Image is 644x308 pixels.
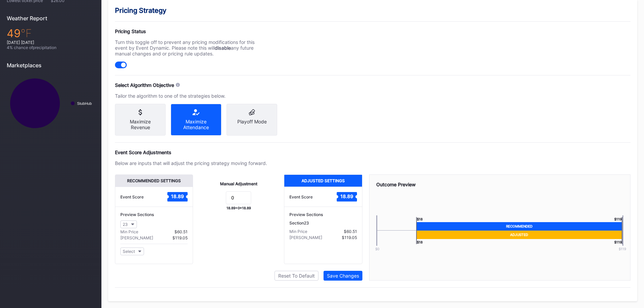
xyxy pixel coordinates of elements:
div: $ 18 [416,239,423,244]
div: $0 [365,247,389,251]
div: Save Changes [327,273,359,279]
div: $ 119 [611,247,634,251]
div: Pricing Strategy [115,6,630,15]
div: [PERSON_NAME] [289,235,322,240]
div: 49 [7,27,95,40]
div: Event Score [120,194,144,199]
div: Reset To Default [278,273,315,279]
span: ℉ [21,27,32,40]
div: Adjusted [416,231,622,239]
div: Preview Sections [289,212,357,217]
div: Section 23 [289,220,357,226]
div: $119.05 [342,235,357,240]
div: Playoff Mode [232,119,272,124]
div: Event Score [289,194,313,199]
div: Pricing Status [115,28,267,34]
div: $60.51 [174,229,188,234]
div: Recommended Settings [115,175,193,187]
div: Tailor the algorithm to one of the strategies below. [115,93,267,99]
div: Manual Adjustment [220,181,257,186]
button: Reset To Default [275,271,318,281]
button: Save Changes [324,271,362,281]
div: Min Price [120,229,138,234]
text: StubHub [77,101,92,105]
div: Preview Sections [120,212,188,217]
strong: disable [215,45,231,51]
div: Weather Report [7,15,95,22]
div: Recommended [416,222,622,231]
div: Min Price [289,229,307,234]
div: Outcome Preview [376,182,624,187]
text: 18.89 [340,193,353,199]
div: [DATE] [DATE] [7,40,95,45]
div: $60.51 [344,229,357,234]
div: 23 [123,222,128,227]
div: Turn this toggle off to prevent any pricing modifications for this event by Event Dynamic. Please... [115,39,267,56]
div: Event Score Adjustments [115,149,630,155]
div: $ 119 [614,239,622,244]
div: Select [123,249,135,254]
div: 4 % chance of precipitation [7,45,95,50]
div: Select Algorithm Objective [115,82,174,88]
div: Maximize Revenue [120,119,160,130]
div: $ 18 [416,217,423,222]
div: 18.89 + 0 = 18.89 [226,206,251,210]
button: 23 [120,220,137,228]
svg: Chart title [7,74,95,133]
button: Select [120,247,144,255]
text: 18.89 [171,193,184,199]
div: $119.05 [172,235,188,240]
div: $ 119 [614,217,622,222]
div: Adjusted Settings [284,175,362,187]
div: [PERSON_NAME] [120,235,153,240]
div: Maximize Attendance [176,119,216,130]
div: Below are inputs that will adjust the pricing strategy moving forward. [115,160,267,166]
div: Marketplaces [7,62,95,69]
